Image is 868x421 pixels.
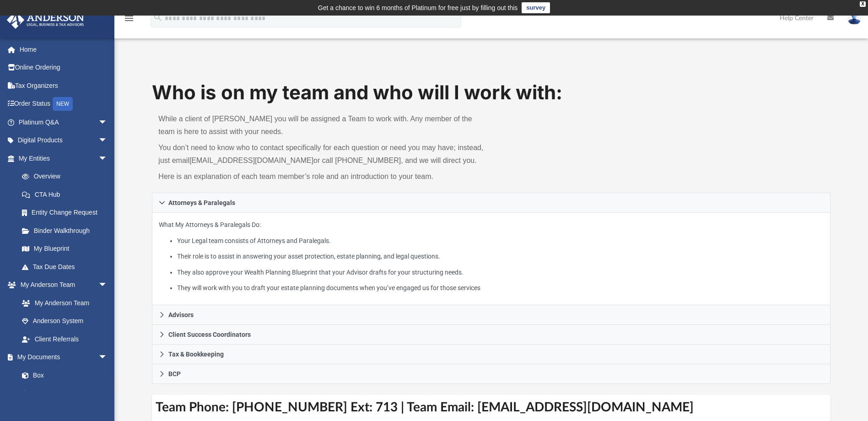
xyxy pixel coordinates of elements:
[152,213,830,306] div: Attorneys & Paralegals
[13,384,117,403] a: Meeting Minutes
[4,11,87,29] img: Anderson Advisors Platinum Portal
[177,267,824,278] li: They also approve your Wealth Planning Blueprint that your Advisor drafts for your structuring ne...
[152,364,830,384] a: BCP
[6,59,121,77] a: Online Ordering
[13,366,112,384] a: Box
[189,157,313,164] a: [EMAIL_ADDRESS][DOMAIN_NAME]
[6,95,121,113] a: Order StatusNEW
[6,113,121,131] a: Platinum Q&Aarrow_drop_down
[177,282,824,294] li: They will work with you to draft your estate planning documents when you’ve engaged us for those ...
[168,351,224,357] span: Tax & Bookkeeping
[98,348,117,367] span: arrow_drop_down
[158,141,485,167] p: You don’t need to know who to contact specifically for each question or need you may have; instea...
[6,76,121,95] a: Tax Organizers
[13,330,117,348] a: Client Referrals
[847,11,861,25] img: User Pic
[168,331,251,338] span: Client Success Coordinators
[13,185,121,204] a: CTA Hub
[152,395,830,420] h3: Team Phone: [PHONE_NUMBER] Ext: 713 | Team Email: [EMAIL_ADDRESS][DOMAIN_NAME]
[6,40,121,59] a: Home
[177,235,824,247] li: Your Legal team consists of Attorneys and Paralegals.
[158,113,485,138] p: While a client of [PERSON_NAME] you will be assigned a Team to work with. Any member of the team ...
[168,200,235,206] span: Attorneys & Paralegals
[124,13,135,24] i: menu
[152,345,830,364] a: Tax & Bookkeeping
[6,131,121,150] a: Digital Productsarrow_drop_down
[152,305,830,325] a: Advisors
[98,113,117,132] span: arrow_drop_down
[168,371,181,377] span: BCP
[13,294,112,312] a: My Anderson Team
[98,149,117,168] span: arrow_drop_down
[13,240,117,258] a: My Blueprint
[152,79,830,106] h1: Who is on my team and who will I work with:
[13,312,117,330] a: Anderson System
[159,219,823,294] p: What My Attorneys & Paralegals Do:
[158,170,485,183] p: Here is an explanation of each team member’s role and an introduction to your team.
[152,193,830,213] a: Attorneys & Paralegals
[177,251,824,262] li: Their role is to assist in answering your asset protection, estate planning, and legal questions.
[153,12,163,22] i: search
[124,17,135,24] a: menu
[98,131,117,150] span: arrow_drop_down
[318,2,518,13] div: Get a chance to win 6 months of Platinum for free just by filling out this
[6,276,117,294] a: My Anderson Teamarrow_drop_down
[53,97,73,111] div: NEW
[13,258,121,276] a: Tax Due Dates
[98,276,117,295] span: arrow_drop_down
[13,221,121,240] a: Binder Walkthrough
[860,1,866,7] div: close
[13,204,121,222] a: Entity Change Request
[168,312,194,318] span: Advisors
[6,149,121,167] a: My Entitiesarrow_drop_down
[13,167,121,186] a: Overview
[522,2,550,13] a: survey
[152,325,830,345] a: Client Success Coordinators
[6,348,117,367] a: My Documentsarrow_drop_down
